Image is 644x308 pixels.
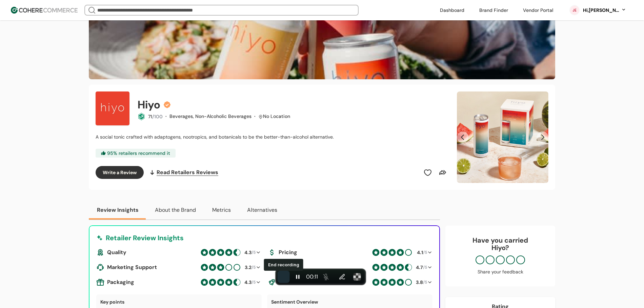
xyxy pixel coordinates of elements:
p: Hiyo ? [452,244,548,251]
span: /100 [152,114,163,120]
a: Read Retailers Reviews [149,166,218,179]
div: Slide 1 [457,91,548,183]
div: /5 [415,279,427,286]
div: 95 % retailers recommend it [96,149,176,158]
span: · [254,113,256,119]
div: 4.1 [417,249,423,256]
span: Read Retailers Reviews [157,168,218,177]
div: /5 [415,249,427,256]
button: Previous Slide [457,131,468,143]
span: · [165,113,167,119]
div: /5 [243,249,256,256]
div: Hi, [PERSON_NAME] [582,7,620,14]
button: Hi,[PERSON_NAME] [582,7,626,14]
img: Brand cover image [89,6,555,79]
div: Quality [96,248,198,256]
p: Sentiment Overview [271,299,428,306]
svg: 0 percent [569,5,580,15]
div: /5 [243,264,256,271]
div: Share your feedback [452,268,548,275]
button: Next Slide [537,131,548,143]
p: Key points [100,299,258,306]
div: 4.7 [416,264,423,271]
h2: Hiyo [138,97,160,113]
div: Have you carried [452,237,548,251]
div: 4.3 [244,249,251,256]
img: Cohere Logo [11,7,78,14]
button: Write a Review [96,166,144,179]
div: Innovation [268,278,369,286]
img: Slide 0 [457,91,548,183]
button: Alternatives [239,201,285,220]
div: 4.3 [244,279,251,286]
div: Marketing Support [96,263,198,271]
span: A social tonic crafted with adaptogens, nootropics, and botanicals to be the better-than-alcohol ... [96,134,334,140]
img: Brand Photo [96,91,129,125]
div: Pricing [268,248,369,256]
span: Beverages, Non-Alcoholic Beverages [169,113,251,119]
div: 3.2 [245,264,251,271]
button: About the Brand [147,201,204,220]
div: In-stock [268,263,369,271]
div: 3.8 [416,279,423,286]
div: /5 [415,264,427,271]
div: Packaging [96,278,198,286]
button: Review Insights [89,201,147,220]
span: 71 [148,114,152,120]
button: Metrics [204,201,239,220]
div: Retailer Review Insights [96,233,432,243]
div: Carousel [457,91,548,183]
div: No Location [263,113,290,120]
div: /5 [243,279,256,286]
